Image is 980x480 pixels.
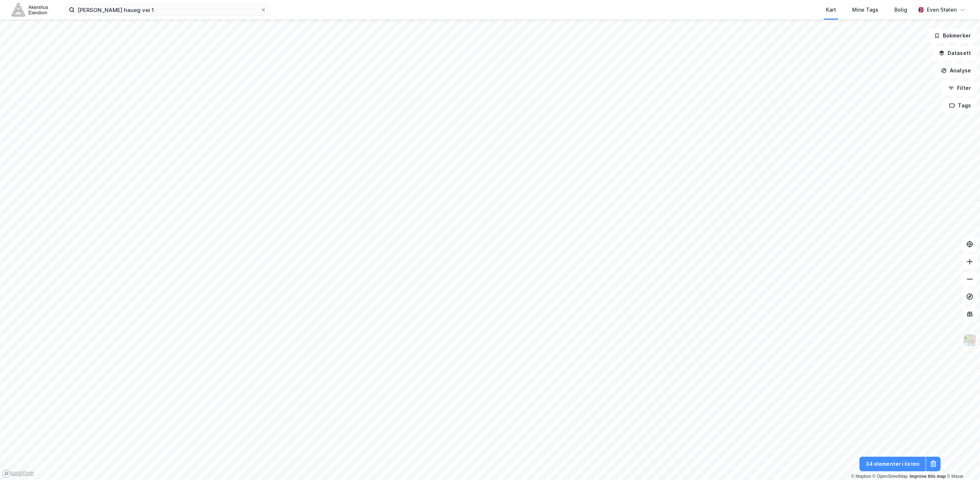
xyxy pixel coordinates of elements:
a: Mapbox homepage [2,469,34,478]
button: Tags [943,98,977,113]
div: Even Stølen [927,5,957,14]
div: Kontrollprogram for chat [944,445,980,480]
button: Bokmerker [928,28,977,43]
button: Filter [942,81,977,95]
a: OpenStreetMap [873,474,908,479]
button: Datasett [933,46,977,60]
a: Improve this map [910,474,946,479]
button: 34 elementer i listen [859,457,926,471]
img: Z [963,333,977,347]
button: Analyse [935,63,977,78]
div: Bolig [894,5,907,14]
img: akershus-eiendom-logo.9091f326c980b4bce74ccdd9f866810c.svg [12,3,48,16]
div: Mine Tags [852,5,878,14]
div: Kart [826,5,836,14]
iframe: Chat Widget [944,445,980,480]
input: Søk på adresse, matrikkel, gårdeiere, leietakere eller personer [75,4,260,15]
a: Mapbox [851,474,871,479]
